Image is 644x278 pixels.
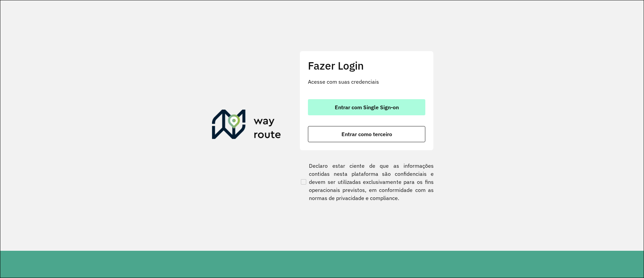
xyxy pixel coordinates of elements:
button: button [308,126,425,142]
p: Acesse com suas credenciais [308,78,425,86]
img: Roteirizador AmbevTech [212,110,281,142]
span: Entrar com Single Sign-on [335,105,399,110]
h2: Fazer Login [308,59,425,72]
span: Entrar como terceiro [341,131,392,137]
button: button [308,99,425,115]
label: Declaro estar ciente de que as informações contidas nesta plataforma são confidenciais e devem se... [300,162,434,202]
